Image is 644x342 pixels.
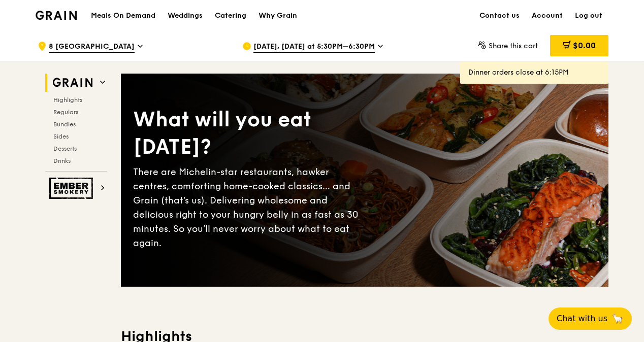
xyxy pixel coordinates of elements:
button: Chat with us🦙 [549,307,632,330]
a: Account [526,1,569,31]
span: [DATE], [DATE] at 5:30PM–6:30PM [253,42,375,53]
div: Catering [215,1,246,31]
div: Weddings [168,1,203,31]
span: Highlights [53,96,82,104]
a: Weddings [162,1,209,31]
span: Desserts [53,145,77,152]
span: Share this cart [489,42,538,50]
span: $0.00 [573,41,596,50]
div: Dinner orders close at 6:15PM [468,67,600,78]
a: Contact us [473,1,526,31]
img: Grain [36,11,77,20]
div: Why Grain [259,1,297,31]
span: 8 [GEOGRAPHIC_DATA] [49,42,135,53]
h1: Meals On Demand [91,11,155,21]
span: Regulars [53,109,78,116]
div: What will you eat [DATE]? [133,106,365,161]
a: Why Grain [252,1,303,31]
div: There are Michelin-star restaurants, hawker centres, comforting home-cooked classics… and Grain (... [133,165,365,250]
img: Grain web logo [49,74,96,92]
a: Log out [569,1,608,31]
span: Sides [53,133,69,140]
span: 🦙 [611,313,624,325]
a: Catering [209,1,252,31]
span: Bundles [53,121,76,128]
span: Drinks [53,157,71,164]
span: Chat with us [557,313,607,325]
img: Ember Smokery web logo [49,178,96,199]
